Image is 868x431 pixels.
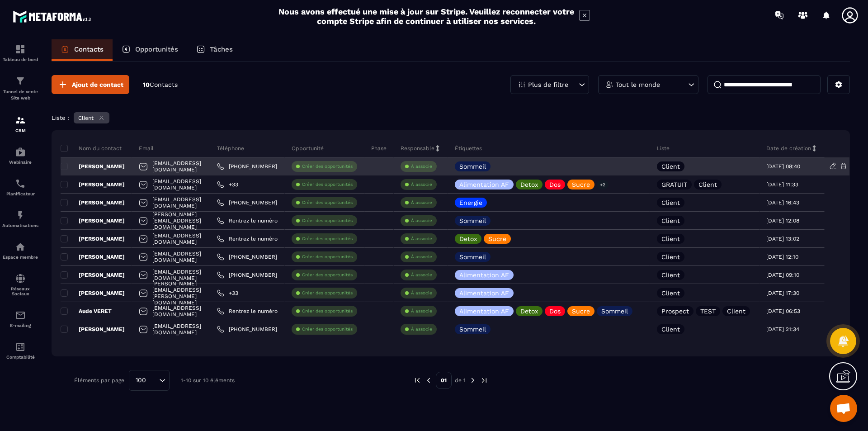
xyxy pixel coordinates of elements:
p: Planificateur [2,191,38,196]
a: Contacts [52,39,113,61]
p: Tunnel de vente Site web [2,89,38,101]
a: +33 [217,181,238,188]
a: accountantaccountantComptabilité [2,335,38,366]
p: Opportunité [292,145,324,152]
p: [PERSON_NAME] [61,235,125,242]
p: À associe [411,254,432,260]
img: next [480,376,488,384]
p: Responsable [401,145,434,152]
p: Tableau de bord [2,57,38,62]
p: Sommeil [459,326,486,332]
p: Plus de filtre [528,81,568,88]
p: Étiquettes [455,145,482,152]
p: Sucre [488,236,506,242]
p: Sommeil [601,308,628,314]
p: [DATE] 06:53 [766,308,800,314]
p: Prospect [661,308,689,314]
img: prev [413,376,421,384]
p: Dos [549,308,561,314]
p: Liste : [52,114,69,121]
p: [PERSON_NAME] [61,181,125,188]
a: automationsautomationsWebinaire [2,140,38,171]
div: Search for option [129,370,170,391]
p: [PERSON_NAME] [61,253,125,260]
p: [DATE] 11:33 [766,181,798,188]
p: Sucre [572,181,590,188]
p: Créer des opportunités [302,236,353,242]
a: formationformationCRM [2,108,38,140]
img: formation [15,76,26,86]
a: automationsautomationsEspace membre [2,235,38,266]
button: Ajout de contact [52,75,129,94]
a: social-networksocial-networkRéseaux Sociaux [2,266,38,303]
p: +2 [597,180,609,189]
h2: Nous avons effectué une mise à jour sur Stripe. Veuillez reconnecter votre compte Stripe afin de ... [278,7,575,26]
p: Detox [520,308,538,314]
p: Tâches [210,45,233,53]
p: À associe [411,163,432,170]
img: next [469,376,477,384]
p: Detox [459,236,477,242]
p: Energie [459,199,482,206]
p: À associe [411,290,432,296]
p: Espace membre [2,255,38,260]
span: 100 [132,375,149,385]
p: Client [661,272,680,278]
p: [DATE] 12:10 [766,254,798,260]
p: [DATE] 21:34 [766,326,799,332]
p: Éléments par page [74,377,124,384]
p: Sommeil [459,163,486,170]
a: [PHONE_NUMBER] [217,271,277,279]
p: Dos [549,181,561,188]
p: 10 [143,81,178,89]
span: Contacts [150,81,178,88]
p: À associe [411,326,432,332]
p: [PERSON_NAME] [61,289,125,297]
p: [DATE] 08:40 [766,163,800,170]
p: Client [661,254,680,260]
img: logo [13,8,94,25]
a: automationsautomationsAutomatisations [2,203,38,235]
p: Client [661,199,680,206]
p: Créer des opportunités [302,218,353,224]
img: automations [15,242,26,252]
p: [PERSON_NAME] [61,326,125,333]
p: Téléphone [217,145,244,152]
p: Créer des opportunités [302,308,353,314]
p: [DATE] 12:08 [766,218,799,224]
p: Créer des opportunités [302,254,353,260]
p: Nom du contact [61,145,122,152]
a: emailemailE-mailing [2,303,38,335]
p: Client [661,218,680,224]
p: Opportunités [135,45,178,53]
img: scheduler [15,178,26,189]
p: Alimentation AF [459,272,509,278]
p: Créer des opportunités [302,290,353,296]
p: Créer des opportunités [302,181,353,188]
p: Alimentation AF [459,181,509,188]
a: schedulerschedulerPlanificateur [2,171,38,203]
p: Aude VERET [61,308,112,315]
p: [DATE] 17:30 [766,290,799,296]
p: [PERSON_NAME] [61,163,125,170]
img: formation [15,115,26,126]
p: TEST [700,308,716,314]
span: Ajout de contact [72,80,123,89]
p: [PERSON_NAME] [61,217,125,224]
p: Alimentation AF [459,308,509,314]
img: social-network [15,273,26,284]
img: formation [15,44,26,55]
p: Date de création [766,145,811,152]
p: [DATE] 09:10 [766,272,799,278]
p: Alimentation AF [459,290,509,296]
img: prev [425,376,433,384]
img: automations [15,210,26,221]
p: Contacts [74,45,104,53]
p: Webinaire [2,160,38,165]
p: Client [661,326,680,332]
p: À associe [411,308,432,314]
p: Email [139,145,154,152]
p: Automatisations [2,223,38,228]
a: [PHONE_NUMBER] [217,253,277,260]
p: Client [727,308,745,314]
